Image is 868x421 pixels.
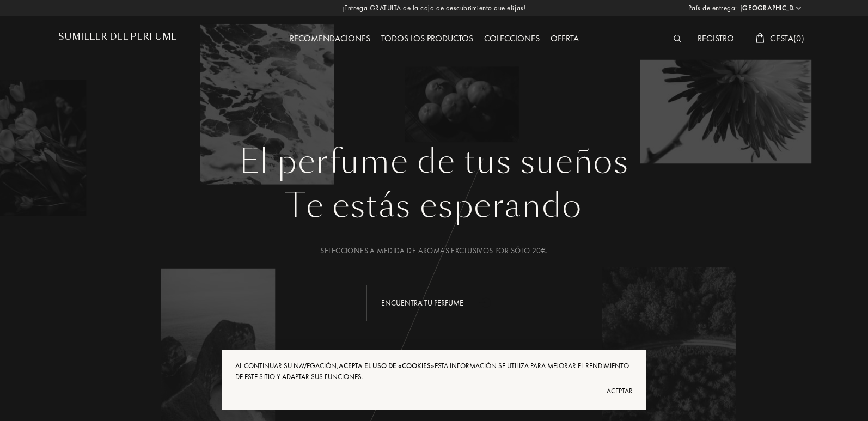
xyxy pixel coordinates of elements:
[290,33,370,44] font: Recomendaciones
[235,361,339,370] font: Al continuar su navegación,
[381,33,473,44] font: Todos los productos
[342,3,526,13] font: ¡Entrega GRATUITA de la caja de descubrimiento que elijas!
[796,33,801,44] font: 0
[692,33,739,44] a: Registro
[358,285,510,321] a: Encuentra tu perfumeanimación
[320,246,547,255] font: Selecciones a medida de aromas exclusivos por sólo 20€.
[479,33,545,44] a: Colecciones
[793,33,796,44] font: (
[381,298,463,308] font: Encuentra tu perfume
[475,291,497,313] div: animación
[802,33,804,44] font: )
[545,33,584,44] a: Oferta
[58,30,177,43] font: Sumiller del perfume
[284,33,376,44] a: Recomendaciones
[607,386,633,395] font: Aceptar
[58,32,177,46] a: Sumiller del perfume
[484,33,540,44] font: Colecciones
[339,361,435,370] font: acepta el uso de «cookies»
[376,33,479,44] a: Todos los productos
[674,35,682,42] img: search_icn_white.svg
[239,139,629,184] font: El perfume de tus sueños
[286,183,582,228] font: Te estás esperando
[756,33,765,43] img: cart_white.svg
[770,33,793,44] font: Cesta
[551,33,579,44] font: Oferta
[698,33,734,44] font: Registro
[688,3,737,13] font: País de entrega:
